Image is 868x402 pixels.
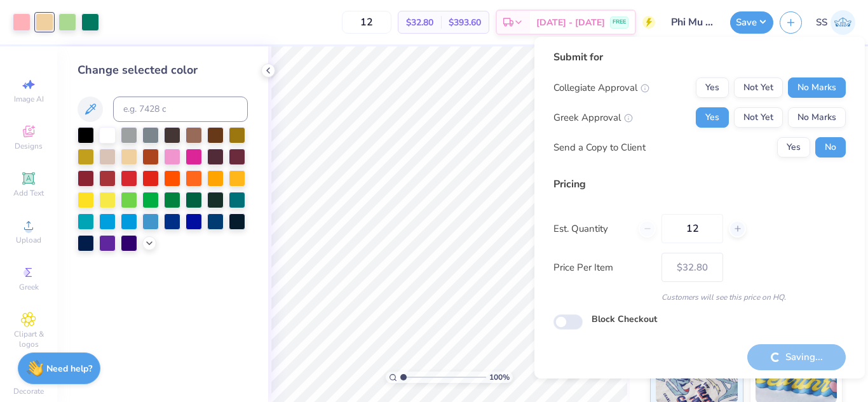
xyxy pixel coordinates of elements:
span: Designs [15,141,43,151]
span: FREE [613,18,626,27]
label: Price Per Item [553,260,652,275]
button: Save [730,11,773,34]
input: – – [342,11,391,34]
div: Pricing [553,177,846,192]
button: No [815,137,846,157]
label: Est. Quantity [553,222,629,236]
button: Yes [696,77,729,98]
label: Block Checkout [592,312,657,326]
button: No Marks [788,77,846,98]
div: Customers will see this price on HQ. [553,291,846,303]
span: Image AI [14,94,44,104]
img: Sakshi Solanki [831,10,855,35]
span: Clipart & logos [6,329,51,349]
button: Not Yet [734,107,783,128]
a: SS [816,10,855,35]
div: Submit for [553,50,846,65]
strong: Need help? [46,363,92,375]
span: Decorate [13,386,44,396]
input: Untitled Design [661,10,724,35]
button: Not Yet [734,77,783,98]
span: 100 % [489,372,510,383]
div: Send a Copy to Client [553,140,646,155]
span: Upload [16,235,41,245]
button: Yes [777,137,810,157]
span: Greek [19,282,39,292]
div: Change selected color [78,62,248,79]
span: SS [816,15,827,30]
input: e.g. 7428 c [113,97,248,122]
button: No Marks [788,107,846,128]
span: Add Text [13,188,44,198]
span: [DATE] - [DATE] [536,16,605,29]
div: Greek Approval [553,111,633,125]
input: – – [661,214,723,243]
div: Collegiate Approval [553,81,649,95]
span: $393.60 [449,16,481,29]
button: Yes [696,107,729,128]
span: $32.80 [406,16,433,29]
